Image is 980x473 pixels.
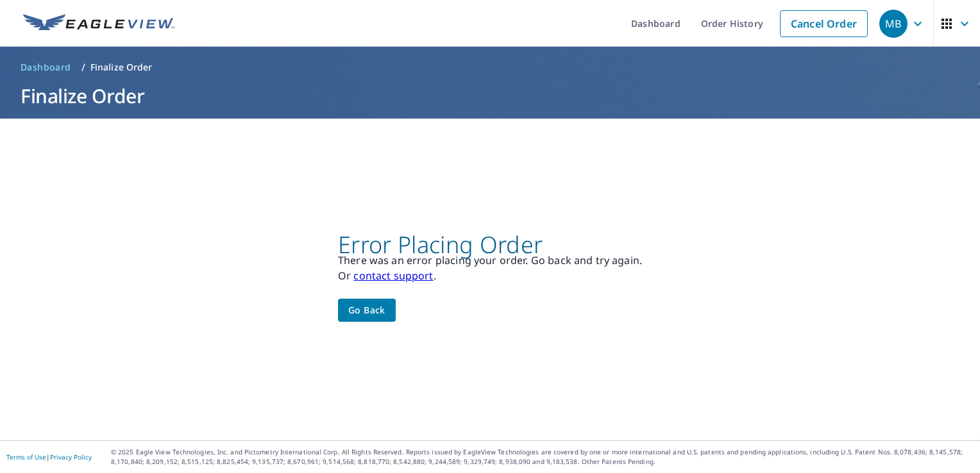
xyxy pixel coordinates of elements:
[780,10,868,37] a: Cancel Order
[81,60,85,75] li: /
[15,57,965,78] nav: breadcrumb
[879,10,908,38] div: MB
[21,61,71,74] span: Dashboard
[6,453,92,461] p: |
[353,269,433,283] a: contact support
[6,452,46,461] a: Terms of Use
[348,303,385,319] span: Go back
[338,299,396,322] button: Go back
[50,452,92,461] a: Privacy Policy
[338,268,642,283] p: Or .
[111,447,974,467] p: © 2025 Eagle View Technologies, Inc. and Pictometry International Corp. All Rights Reserved. Repo...
[15,83,965,109] h1: Finalize Order
[23,14,174,33] img: EV Logo
[338,253,642,268] p: There was an error placing your order. Go back and try again.
[338,237,642,253] p: Error Placing Order
[15,57,76,78] a: Dashboard
[90,61,153,74] p: Finalize Order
